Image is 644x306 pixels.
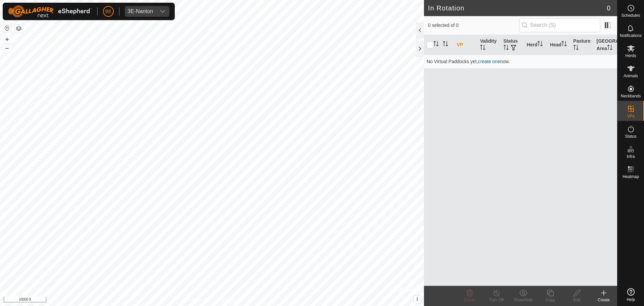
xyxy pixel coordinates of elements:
span: Animals [624,74,638,78]
p-sorticon: Activate to sort [443,42,448,47]
td: No Virtual Paddocks yet, now. [424,55,617,68]
p-sorticon: Activate to sort [573,46,579,51]
a: create one [478,59,500,64]
p-sorticon: Activate to sort [607,46,612,51]
button: + [3,35,11,43]
a: Contact Us [219,297,238,303]
p-sorticon: Activate to sort [433,42,439,47]
span: BE [105,8,112,15]
a: Privacy Policy [185,297,211,303]
button: Map Layers [15,25,23,33]
div: dropdown trigger [156,6,169,17]
span: Neckbands [621,94,641,98]
span: Infra [627,155,635,159]
div: Show/Hide [510,297,537,303]
span: Notifications [620,34,642,38]
th: [GEOGRAPHIC_DATA] Area [594,35,617,55]
th: Status [501,35,524,55]
span: Status [625,134,636,138]
div: Create [590,297,617,303]
div: 3E-Nanton [127,9,153,14]
h2: In Rotation [428,4,607,12]
span: Delete [464,298,476,302]
th: VP [454,35,477,55]
p-sorticon: Activate to sort [503,46,509,51]
button: i [414,296,421,303]
div: Copy [537,297,563,303]
div: Edit [563,297,590,303]
p-sorticon: Activate to sort [480,46,485,51]
input: Search (S) [519,18,600,32]
span: Heatmap [623,175,639,179]
span: Schedules [621,13,640,17]
th: Herd [524,35,547,55]
span: 0 [607,3,610,13]
a: Help [618,286,644,304]
span: i [417,296,418,302]
span: 0 selected of 0 [428,22,519,29]
p-sorticon: Activate to sort [537,42,543,47]
button: Reset Map [3,24,11,32]
span: 3E-Nanton [125,6,156,17]
p-sorticon: Activate to sort [561,42,567,47]
span: Help [627,298,635,302]
span: Herds [625,54,636,58]
div: Turn Off [483,297,510,303]
span: VPs [627,114,634,118]
button: – [3,44,11,52]
th: Head [547,35,571,55]
th: Validity [477,35,500,55]
img: Gallagher Logo [8,5,92,17]
th: Pasture [571,35,594,55]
